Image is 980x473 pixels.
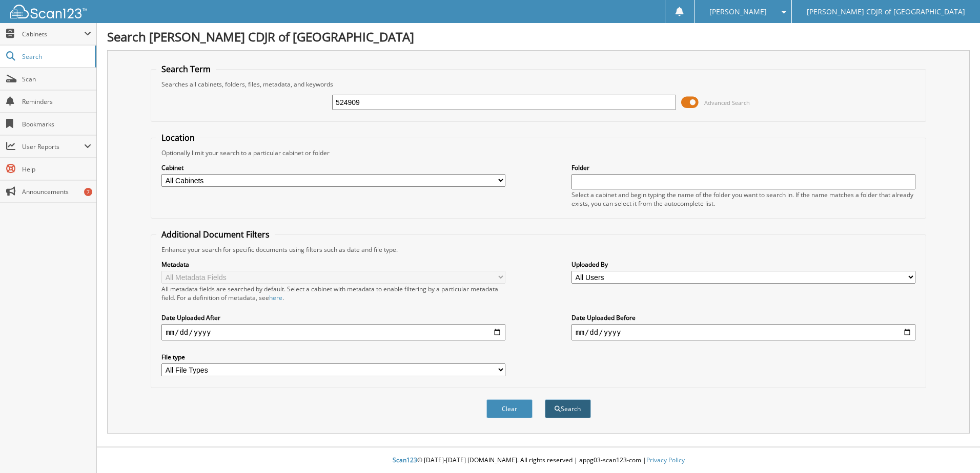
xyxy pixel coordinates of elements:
[571,313,915,322] label: Date Uploaded Before
[571,190,915,208] div: Select a cabinet and begin typing the name of the folder you want to search in. If the name match...
[97,448,980,473] div: © [DATE]-[DATE] [DOMAIN_NAME]. All rights reserved | appg03-scan123-com |
[161,324,505,340] input: start
[161,285,505,302] div: All metadata fields are searched by default. Select a cabinet with metadata to enable filtering b...
[646,456,685,464] a: Privacy Policy
[22,30,84,38] span: Cabinets
[22,97,91,106] span: Reminders
[22,187,91,196] span: Announcements
[156,245,921,254] div: Enhance your search for specific documents using filters such as date and file type.
[704,99,750,106] span: Advanced Search
[571,163,915,172] label: Folder
[486,399,533,418] button: Clear
[10,5,87,18] img: scan123-logo-white.svg
[22,120,91,128] span: Bookmarks
[156,63,216,75] legend: Search Term
[156,80,921,89] div: Searches all cabinets, folders, files, metadata, and keywords
[161,353,505,361] label: File type
[807,9,965,15] span: [PERSON_NAME] CDJR of [GEOGRAPHIC_DATA]
[161,260,505,269] label: Metadata
[22,165,91,174] span: Help
[709,9,767,15] span: [PERSON_NAME]
[156,229,275,240] legend: Additional Document Filters
[156,148,921,157] div: Optionally limit your search to a particular cabinet or folder
[161,313,505,322] label: Date Uploaded After
[84,188,92,196] div: 7
[545,399,591,418] button: Search
[393,456,417,464] span: Scan123
[22,142,84,151] span: User Reports
[156,132,200,143] legend: Location
[107,28,970,45] h1: Search [PERSON_NAME] CDJR of [GEOGRAPHIC_DATA]
[22,52,90,61] span: Search
[269,293,282,302] a: here
[571,324,915,340] input: end
[571,260,915,269] label: Uploaded By
[161,163,505,172] label: Cabinet
[22,75,91,83] span: Scan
